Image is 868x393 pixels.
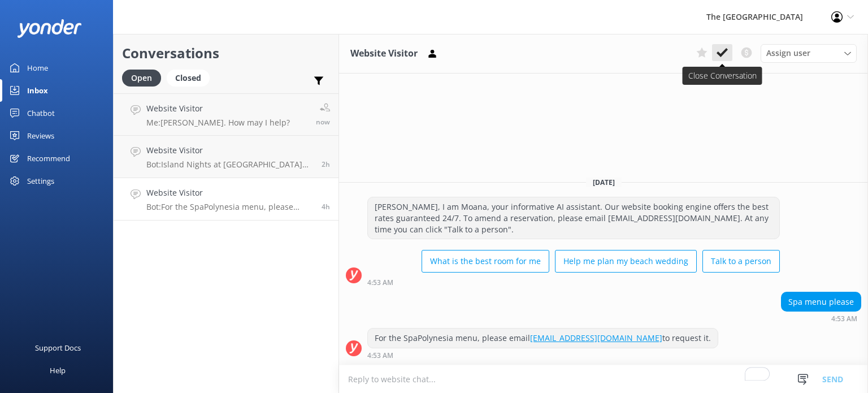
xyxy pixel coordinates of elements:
[146,118,290,128] p: Me: [PERSON_NAME]. How may I help?
[322,202,330,211] span: Sep 29 2025 10:53am (UTC -10:00) Pacific/Honolulu
[122,71,167,84] a: Open
[122,42,330,64] h2: Conversations
[146,159,313,170] p: Bot: Island Nights at [GEOGRAPHIC_DATA] feature the "Legends of Polynesia" Island Night Umu Feast...
[368,197,779,239] div: [PERSON_NAME], I am Moana, your informative AI assistant. Our website booking engine offers the b...
[530,332,662,343] a: [EMAIL_ADDRESS][DOMAIN_NAME]
[146,202,313,212] p: Bot: For the SpaPolynesia menu, please email [EMAIL_ADDRESS][DOMAIN_NAME] to request it.
[146,144,313,157] h4: Website Visitor
[781,314,861,322] div: Sep 29 2025 10:53am (UTC -10:00) Pacific/Honolulu
[114,93,338,136] a: Website VisitorMe:[PERSON_NAME]. How may I help?now
[27,79,48,102] div: Inbox
[367,278,780,286] div: Sep 29 2025 10:53am (UTC -10:00) Pacific/Honolulu
[146,187,313,199] h4: Website Visitor
[27,147,70,170] div: Recommend
[350,46,418,61] h3: Website Visitor
[27,102,55,124] div: Chatbot
[167,70,210,87] div: Closed
[831,316,857,322] strong: 4:53 AM
[422,250,549,273] button: What is the best room for me
[555,250,697,273] button: Help me plan my beach wedding
[35,336,81,359] div: Support Docs
[586,178,622,187] span: [DATE]
[167,71,215,84] a: Closed
[316,117,330,127] span: Sep 29 2025 03:17pm (UTC -10:00) Pacific/Honolulu
[761,44,857,62] div: Assign User
[27,57,48,79] div: Home
[339,365,868,393] textarea: To enrich screen reader interactions, please activate Accessibility in Grammarly extension settings
[27,170,54,192] div: Settings
[114,178,338,221] a: Website VisitorBot:For the SpaPolynesia menu, please email [EMAIL_ADDRESS][DOMAIN_NAME] to reques...
[146,102,290,115] h4: Website Visitor
[114,136,338,178] a: Website VisitorBot:Island Nights at [GEOGRAPHIC_DATA] feature the "Legends of Polynesia" Island N...
[367,351,718,359] div: Sep 29 2025 10:53am (UTC -10:00) Pacific/Honolulu
[27,124,54,147] div: Reviews
[122,70,161,87] div: Open
[322,159,330,169] span: Sep 29 2025 01:13pm (UTC -10:00) Pacific/Honolulu
[17,19,82,38] img: yonder-white-logo.png
[766,47,810,59] span: Assign user
[782,292,861,312] div: Spa menu please
[367,352,393,359] strong: 4:53 AM
[368,329,718,348] div: For the SpaPolynesia menu, please email to request it.
[367,279,393,286] strong: 4:53 AM
[50,359,66,382] div: Help
[702,250,780,273] button: Talk to a person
